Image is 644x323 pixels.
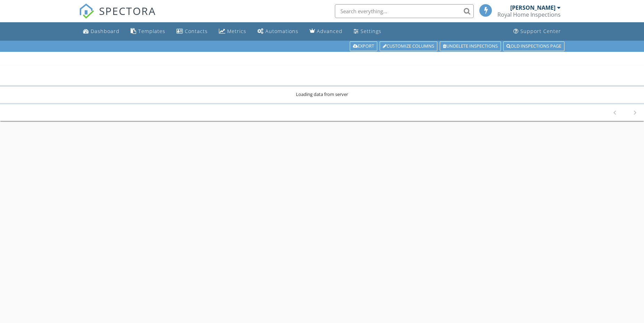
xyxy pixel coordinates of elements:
[510,4,555,11] div: [PERSON_NAME]
[307,25,345,38] a: Advanced
[216,25,249,38] a: Metrics
[351,25,384,38] a: Settings
[79,9,156,24] a: SPECTORA
[80,25,122,38] a: Dashboard
[520,28,561,34] div: Support Center
[440,41,501,51] a: Undelete inspections
[380,41,437,51] a: Customize Columns
[350,41,377,51] a: Export
[174,25,210,38] a: Contacts
[185,28,208,34] div: Contacts
[335,4,474,18] input: Search everything...
[497,11,561,18] div: Royal Home Inspections
[227,28,246,34] div: Metrics
[255,25,301,38] a: Automations (Basic)
[361,28,381,34] div: Settings
[79,3,94,19] img: The Best Home Inspection Software - Spectora
[138,28,165,34] div: Templates
[128,25,168,38] a: Templates
[503,41,564,51] a: Old inspections page
[91,28,119,34] div: Dashboard
[99,3,156,18] span: SPECTORA
[265,28,298,34] div: Automations
[317,28,342,34] div: Advanced
[511,25,564,38] a: Support Center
